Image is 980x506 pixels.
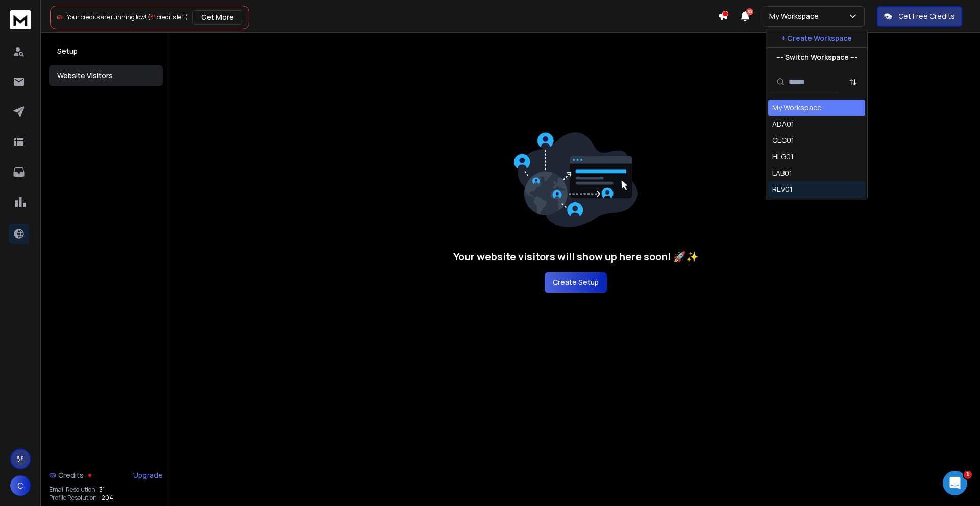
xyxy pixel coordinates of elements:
span: 50 [746,8,753,15]
a: Credits:Upgrade [49,465,163,486]
div: HLG01 [772,152,794,162]
button: Sort by Sort A-Z [843,72,863,92]
span: Your credits are running low! [67,13,146,21]
button: Setup [49,41,163,61]
button: Get Free Credits [877,6,962,27]
span: ( credits left) [148,13,188,21]
p: + Create Workspace [781,33,852,43]
span: Credits: [58,470,86,480]
button: Get More [192,10,242,25]
button: Website Visitors [49,65,163,86]
span: 1 [964,471,972,479]
p: Profile Resolution : [49,494,100,502]
span: 204 [102,494,113,502]
p: My Workspace [769,11,823,21]
div: Upgrade [133,470,163,480]
button: C [10,475,31,496]
p: Get Free Credits [898,11,955,21]
div: ADA01 [772,119,794,129]
iframe: Intercom live chat [943,471,967,495]
div: CEC01 [772,135,794,146]
button: Create Setup [545,272,607,293]
span: 31 [150,13,156,21]
p: --- Switch Workspace --- [776,52,857,62]
p: Email Resolution: [49,486,97,494]
div: LAB01 [772,168,792,178]
span: 31 [99,486,105,494]
div: REV01 [772,184,793,195]
h3: Your website visitors will show up here soon! 🚀✨ [453,250,699,264]
img: logo [10,10,31,29]
div: My Workspace [772,103,822,113]
button: + Create Workspace [766,29,867,47]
